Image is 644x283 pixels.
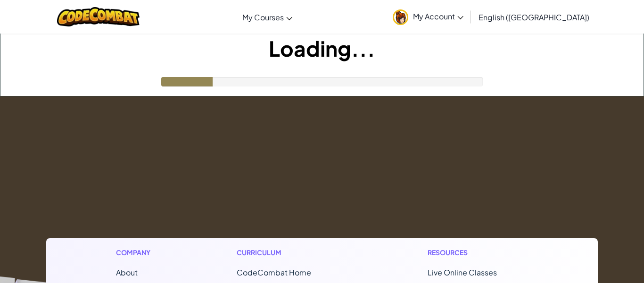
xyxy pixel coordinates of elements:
a: My Courses [238,4,297,30]
h1: Curriculum [237,248,351,257]
span: My Account [413,11,463,21]
a: About [116,267,138,277]
h1: Loading... [0,34,644,63]
img: CodeCombat logo [57,7,140,26]
span: My Courses [242,12,284,22]
a: Live Online Classes [428,267,497,277]
h1: Company [116,248,160,257]
a: My Account [388,2,468,32]
img: avatar [393,9,408,25]
h1: Resources [428,248,528,257]
span: CodeCombat Home [237,267,311,277]
span: English ([GEOGRAPHIC_DATA]) [479,12,589,22]
a: English ([GEOGRAPHIC_DATA]) [474,4,594,30]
